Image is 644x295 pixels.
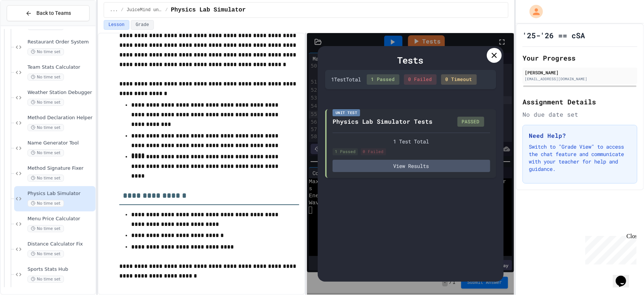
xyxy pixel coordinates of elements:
div: [PERSON_NAME] [525,69,635,76]
span: JuiceMind unit1AddEx = new JuiceMind(); [127,7,162,13]
div: 0 Failed [404,74,437,85]
div: Physics Lab Simulator Tests [333,117,433,126]
h2: Assignment Details [522,97,637,107]
div: 1 Passed [333,148,358,155]
h1: '25-'26 == cSA [522,30,585,40]
div: 1 Test Total [333,137,490,145]
span: Weather Station Debugger [27,90,94,96]
span: Method Declaration Helper [27,115,94,121]
span: Restaurant Order System [27,39,94,45]
button: Back to Teams [7,5,90,21]
div: 1 Test Total [331,75,361,83]
span: No time set [27,250,64,257]
span: No time set [27,149,64,156]
div: PASSED [457,117,484,127]
span: No time set [27,99,64,106]
span: / [121,7,123,13]
span: No time set [27,200,64,207]
span: No time set [27,124,64,131]
span: Sports Stats Hub [27,266,94,273]
span: Distance Calculator Fix [27,241,94,247]
button: Lesson [104,20,129,30]
div: Unit Test [333,109,360,116]
span: No time set [27,276,64,283]
iframe: chat widget [582,233,637,265]
div: 0 Timeout [441,74,477,85]
span: Method Signature Fixer [27,165,94,172]
div: [EMAIL_ADDRESS][DOMAIN_NAME] [525,76,635,82]
button: View Results [333,160,490,172]
div: My Account [522,3,545,20]
span: Physics Lab Simulator [27,191,94,197]
span: ... [110,7,118,13]
span: / [165,7,168,13]
span: No time set [27,74,64,81]
span: Team Stats Calculator [27,64,94,71]
span: No time set [27,175,64,182]
p: Switch to "Grade View" to access the chat feature and communicate with your teacher for help and ... [529,143,631,173]
iframe: chat widget [613,265,637,288]
div: Tests [325,54,496,67]
span: No time set [27,225,64,232]
span: Back to Teams [36,9,71,17]
h3: Need Help? [529,131,631,140]
div: No due date set [522,110,637,119]
div: Chat with us now!Close [3,3,51,47]
span: No time set [27,48,64,55]
h2: Your Progress [522,53,637,63]
div: 1 Passed [367,74,399,85]
div: 0 Failed [361,148,386,155]
span: Menu Price Calculator [27,216,94,222]
span: Name Generator Tool [27,140,94,146]
button: Grade [131,20,154,30]
span: Physics Lab Simulator [171,6,246,14]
